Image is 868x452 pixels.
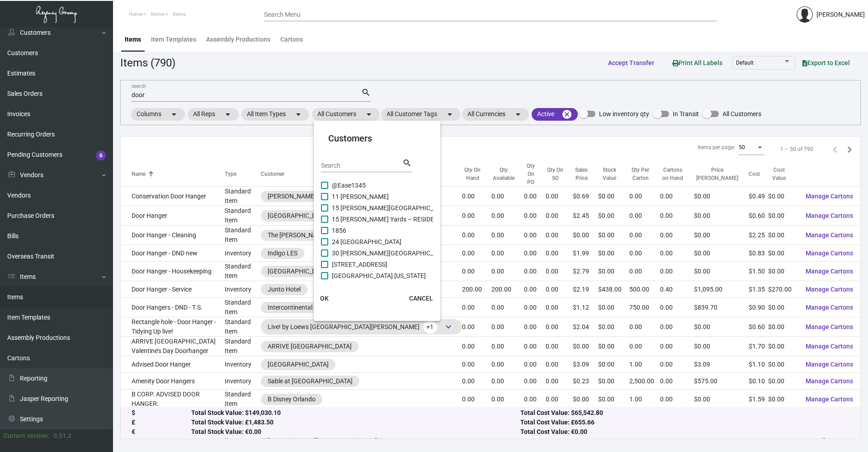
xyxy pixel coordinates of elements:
div: Current version: [4,431,50,441]
span: 24 [GEOGRAPHIC_DATA] [332,236,401,247]
span: CANCEL [409,295,433,302]
span: 15 [PERSON_NAME][GEOGRAPHIC_DATA] – RESIDENCES [332,202,493,213]
span: 15 [PERSON_NAME] Yards – RESIDENCES - Inactive [332,214,476,225]
button: OK [310,290,339,306]
button: CANCEL [402,290,440,306]
span: 30 [PERSON_NAME][GEOGRAPHIC_DATA] - Residences [332,248,486,259]
div: 0.51.2 [53,431,71,441]
span: [GEOGRAPHIC_DATA] [US_STATE] [332,270,426,281]
span: 1856 [332,225,346,236]
span: 11 [PERSON_NAME] [332,191,389,202]
span: OK [320,295,329,302]
span: [STREET_ADDRESS] [332,259,387,270]
mat-icon: search [402,158,412,169]
span: @Ease1345 [332,180,366,191]
mat-card-title: Customers [328,132,426,145]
